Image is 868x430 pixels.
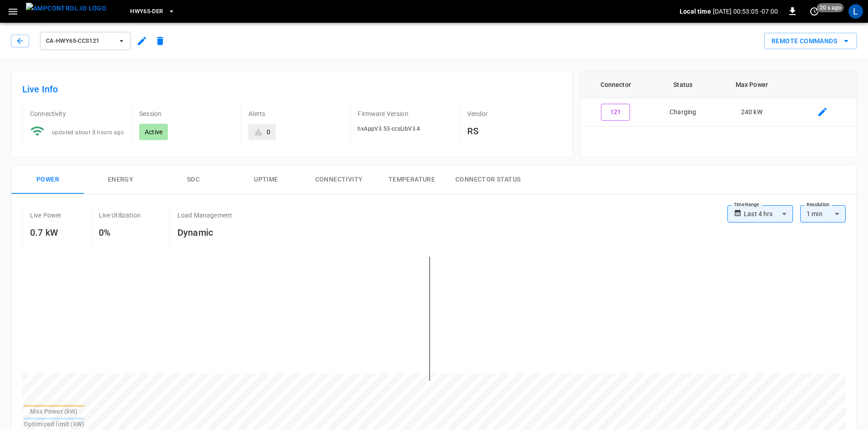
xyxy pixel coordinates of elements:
div: 0 [267,127,270,137]
button: HWY65-DER [126,3,178,20]
p: Load Management [177,211,232,220]
p: Vendor [467,109,561,118]
button: Energy [84,165,157,194]
p: [DATE] 00:53:05 -07:00 [713,7,778,16]
button: Connectivity [303,165,375,194]
label: Resolution [807,201,829,208]
p: Active [145,127,162,137]
p: Local time [680,7,711,16]
span: hxAppV3.53-ccsLibV3.4 [358,126,420,132]
button: ca-hwy65-ccs121 [40,32,131,50]
button: SOC [157,165,230,194]
button: Connector Status [448,165,528,194]
table: connector table [580,71,857,126]
p: Alerts [248,109,343,118]
th: Connector [580,71,651,98]
img: ampcontrol.io logo [26,3,106,14]
button: set refresh interval [807,4,822,19]
div: Last 4 hrs [744,205,793,223]
p: Connectivity [30,109,124,118]
label: Time Range [734,201,759,208]
button: 121 [601,104,630,121]
p: Live Utilization [99,211,141,220]
span: updated about 8 hours ago [52,129,124,136]
span: ca-hwy65-ccs121 [46,36,113,46]
th: Status [651,71,715,98]
div: profile-icon [848,4,863,19]
button: Uptime [230,165,303,194]
span: 20 s ago [817,3,844,12]
div: remote commands options [764,33,857,50]
button: Temperature [375,165,448,194]
th: Max Power [715,71,788,98]
p: Session [139,109,233,118]
td: Charging [651,98,715,126]
h6: 0.7 kW [30,225,62,240]
h6: Dynamic [177,225,232,240]
p: Firmware Version [358,109,452,118]
h6: RS [467,124,561,138]
p: Live Power [30,211,62,220]
h6: Live Info [22,82,561,96]
h6: 0% [99,225,141,240]
span: HWY65-DER [130,6,163,17]
button: Power [11,165,84,194]
button: Remote Commands [764,33,857,50]
div: 1 min [800,205,846,223]
td: 240 kW [715,98,788,126]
